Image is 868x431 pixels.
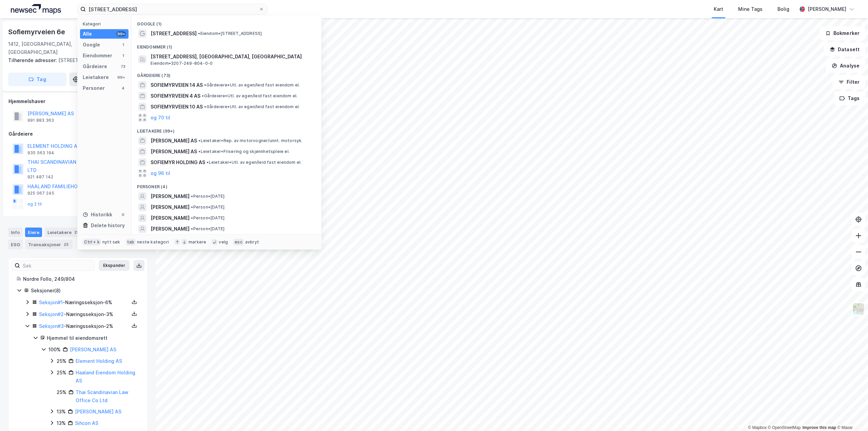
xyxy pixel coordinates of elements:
div: Hjemmel til eiendomsrett [47,334,139,342]
span: • [198,149,200,154]
div: Gårdeiere [83,62,107,71]
div: Seksjoner ( 8 ) [31,287,139,295]
span: [PERSON_NAME] [151,225,190,233]
div: 4 [120,85,126,91]
span: • [198,31,200,36]
span: [PERSON_NAME] AS [151,137,197,145]
div: Eiendommer (1) [132,39,321,51]
span: • [204,82,206,87]
div: Leietakere (99+) [132,123,321,135]
div: Alle [83,30,92,38]
span: SOFIEMYRVEIEN 14 AS [151,81,203,89]
button: Analyse [826,59,865,73]
span: • [191,226,193,231]
div: 25% [57,357,66,365]
div: Leietakere [45,228,83,237]
button: Filter [833,75,865,89]
button: Tags [834,92,865,105]
div: tab [126,239,136,246]
div: - Næringsseksjon - 3% [39,310,129,318]
span: • [202,93,204,98]
span: Person • [DATE] [191,215,224,221]
span: Person • [DATE] [191,226,224,232]
div: [STREET_ADDRESS] [8,56,142,64]
div: 1412, [GEOGRAPHIC_DATA], [GEOGRAPHIC_DATA] [8,40,104,56]
div: markere [189,239,206,245]
a: Sihcon AS [75,420,98,426]
div: avbryt [245,239,259,245]
button: Bokmerker [820,26,865,40]
div: Bolig [777,5,789,13]
div: 99+ [116,31,126,37]
div: [PERSON_NAME] [808,5,846,13]
span: Gårdeiere • Utl. av egen/leid fast eiendom el. [204,104,300,110]
a: Improve this map [803,425,836,430]
button: og 70 til [151,114,170,122]
div: Kategori [83,21,129,26]
span: • [198,138,200,143]
div: Google [83,41,100,49]
input: Søk [20,260,94,271]
div: - Næringsseksjon - 6% [39,298,129,307]
div: 99+ [116,75,126,80]
div: Info [8,228,22,237]
span: Eiendom • 3207-249-804-0-0 [151,61,213,66]
img: Z [852,302,865,315]
div: Leietakere [83,73,109,81]
span: Leietaker • Frisering og skjønnhetspleie el. [198,149,290,154]
button: Tag [8,73,66,86]
a: Seksjon#1 [39,299,63,305]
div: Eiendommer [83,52,112,60]
div: Eiere [25,228,42,237]
div: 935 563 194 [27,150,54,156]
div: Sofiemyrveien 6e [8,26,66,37]
span: SOFIEMYR HOLDING AS [151,158,205,166]
div: 1 [120,53,126,58]
span: • [206,160,209,165]
div: Transaksjoner [25,240,73,249]
div: 991 883 363 [27,118,54,123]
span: Leietaker • Rep. av motorvogner/unnt. motorsyk. [198,138,302,143]
span: [STREET_ADDRESS], [GEOGRAPHIC_DATA], [GEOGRAPHIC_DATA] [151,53,313,61]
div: esc [233,239,244,246]
div: 25% [57,369,66,377]
div: neste kategori [137,239,169,245]
a: Mapbox [748,425,767,430]
div: 25% [57,388,66,396]
a: Element Holding AS [76,358,122,364]
div: 13% [57,419,66,427]
span: [PERSON_NAME] [151,214,190,222]
div: Chat Widget [834,398,868,431]
span: [PERSON_NAME] [151,192,190,200]
button: Ekspander [99,260,130,271]
span: Gårdeiere • Utl. av egen/leid fast eiendom el. [204,82,300,88]
div: Nordre Follo, 249/804 [23,275,139,283]
span: Person • [DATE] [191,194,224,199]
a: Seksjon#2 [39,311,64,317]
div: Personer [83,84,105,92]
a: [PERSON_NAME] AS [75,409,121,414]
div: 29 [73,229,81,236]
div: Hjemmelshaver [8,97,147,105]
div: 100% [48,346,61,354]
span: • [204,104,206,109]
div: Ctrl + k [83,239,101,246]
span: [PERSON_NAME] [151,203,190,211]
div: Delete history [91,221,125,230]
button: Datasett [824,43,865,56]
span: • [191,215,193,220]
span: SOFIEMYRVEIEN 4 AS [151,92,200,100]
div: ESG [8,240,23,249]
div: velg [219,239,228,245]
div: Personer (4) [132,179,321,191]
div: 23 [62,241,70,248]
div: - Næringsseksjon - 2% [39,322,129,330]
div: Mine Tags [738,5,763,13]
span: Leietaker • Utl. av egen/leid fast eiendom el. [206,160,301,165]
a: Thai Scandinavian Law Office Co Ltd [76,389,129,403]
div: Historikk [83,211,112,219]
input: Søk på adresse, matrikkel, gårdeiere, leietakere eller personer [86,4,259,14]
div: nytt søk [102,239,120,245]
span: [STREET_ADDRESS] [151,30,197,38]
div: 925 067 245 [27,191,54,196]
